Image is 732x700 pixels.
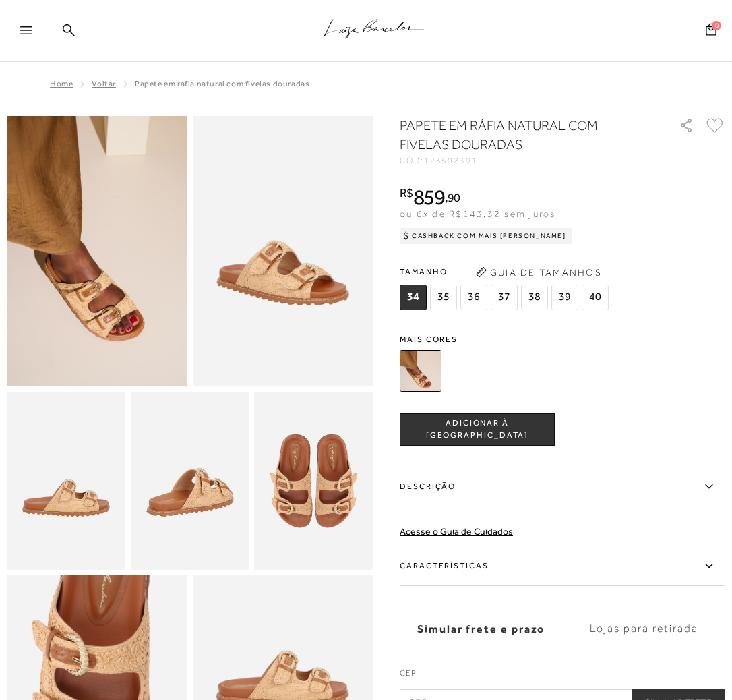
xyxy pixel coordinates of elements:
img: image [254,392,373,570]
span: 36 [460,285,487,310]
span: 34 [400,285,427,310]
h1: PAPETE EM RÁFIA NATURAL COM FIVELAS DOURADAS [400,116,648,154]
span: PAPETE EM RÁFIA NATURAL COM FIVELAS DOURADAS [135,79,309,88]
a: Voltar [92,79,116,88]
span: 39 [551,285,578,310]
i: , [445,192,460,204]
img: image [7,392,125,570]
span: 37 [491,285,518,310]
label: Características [400,547,725,586]
span: Tamanho [400,262,612,282]
button: Guia de Tamanhos [471,262,606,283]
img: image [7,116,187,386]
button: ADICIONAR À [GEOGRAPHIC_DATA] [400,413,555,446]
span: 38 [521,285,548,310]
label: Simular frete e prazo [400,611,563,647]
div: Cashback com Mais [PERSON_NAME] [400,228,572,244]
div: CÓD: [400,156,665,165]
i: R$ [400,187,413,199]
span: 0 [712,21,721,30]
a: Home [50,79,73,88]
span: Mais cores [400,335,725,343]
a: Acesse o Guia de Cuidados [400,526,513,537]
label: Lojas para retirada [563,611,726,647]
img: PAPETE EM RÁFIA NATURAL COM FIVELAS DOURADAS [400,350,441,392]
span: 123502391 [424,156,478,165]
label: Descrição [400,467,725,506]
img: image [193,116,373,386]
span: 90 [448,190,460,204]
span: ou 6x de R$143,32 sem juros [400,208,555,219]
span: 859 [413,185,445,209]
label: CEP [400,667,725,686]
button: 0 [702,22,721,40]
span: ADICIONAR À [GEOGRAPHIC_DATA] [400,417,554,441]
img: image [131,392,249,570]
span: 35 [430,285,457,310]
span: 40 [582,285,609,310]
